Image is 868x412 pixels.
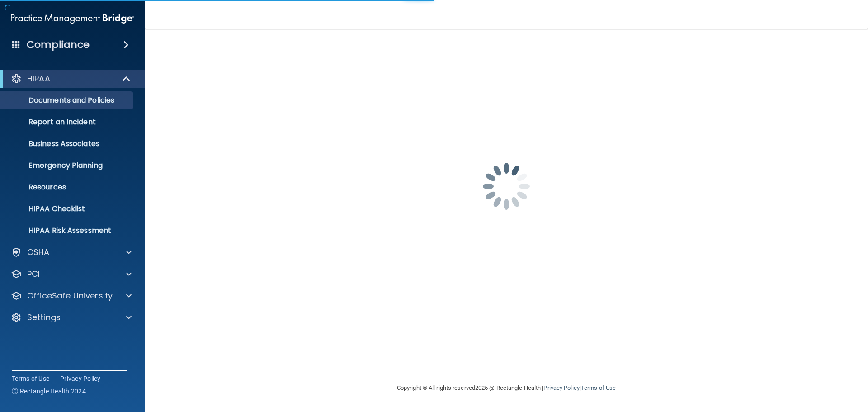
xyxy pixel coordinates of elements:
[543,384,579,391] a: Privacy Policy
[6,139,129,148] p: Business Associates
[11,247,132,258] a: OSHA
[6,118,129,127] p: Report an Incident
[6,161,129,170] p: Emergency Planning
[581,384,616,391] a: Terms of Use
[11,290,132,301] a: OfficeSafe University
[11,9,134,28] img: PMB logo
[341,374,671,403] div: Copyright © All rights reserved 2025 @ Rectangle Health | |
[11,73,131,84] a: HIPAA
[27,312,61,323] p: Settings
[11,269,132,279] a: PCI
[6,226,129,235] p: HIPAA Risk Assessment
[27,247,50,258] p: OSHA
[27,38,90,51] h4: Compliance
[11,312,132,323] a: Settings
[27,269,40,279] p: PCI
[12,374,49,383] a: Terms of Use
[6,183,129,192] p: Resources
[27,290,113,301] p: OfficeSafe University
[6,204,129,213] p: HIPAA Checklist
[461,141,552,232] img: spinner.e123f6fc.gif
[27,73,50,84] p: HIPAA
[6,96,129,105] p: Documents and Policies
[60,374,101,383] a: Privacy Policy
[12,387,86,396] span: Ⓒ Rectangle Health 2024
